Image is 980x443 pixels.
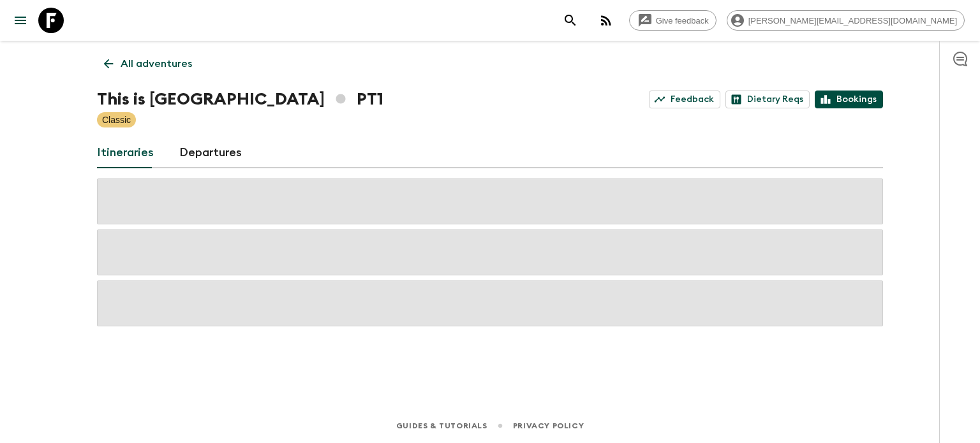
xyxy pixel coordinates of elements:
[558,8,583,33] button: search adventures
[179,138,242,168] a: Departures
[97,87,383,112] h1: This is [GEOGRAPHIC_DATA] PT1
[741,16,964,25] span: [PERSON_NAME][EMAIL_ADDRESS][DOMAIN_NAME]
[102,113,131,126] p: Classic
[121,56,192,71] p: All adventures
[8,8,33,33] button: menu
[396,419,487,433] a: Guides & Tutorials
[513,419,584,433] a: Privacy Policy
[649,16,716,25] span: Give feedback
[629,10,716,31] a: Give feedback
[97,138,154,168] a: Itineraries
[727,10,965,31] div: [PERSON_NAME][EMAIL_ADDRESS][DOMAIN_NAME]
[97,51,199,76] a: All adventures
[725,91,810,108] a: Dietary Reqs
[815,91,883,108] a: Bookings
[649,91,720,108] a: Feedback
